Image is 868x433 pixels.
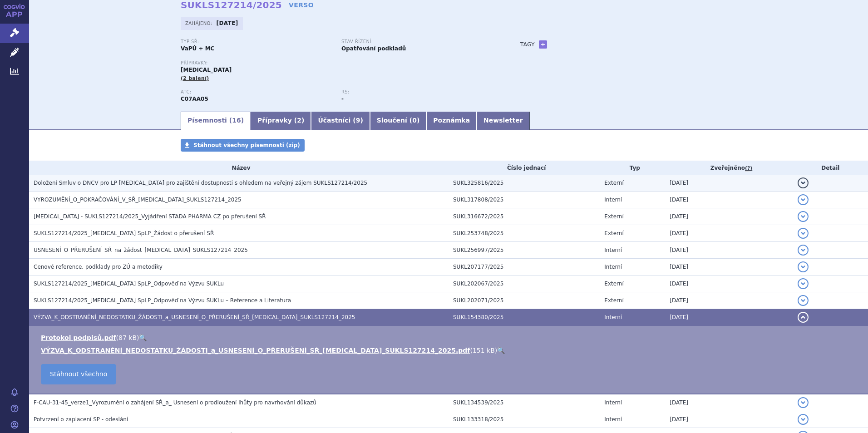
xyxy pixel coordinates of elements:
td: [DATE] [665,411,793,428]
span: Stáhnout všechny písemnosti (zip) [193,142,300,148]
a: Stáhnout všechny písemnosti (zip) [181,139,305,152]
td: [DATE] [665,309,793,326]
td: SUKL256997/2025 [449,242,600,259]
span: Interní [604,314,622,320]
th: Typ [600,161,665,175]
button: detail [798,194,809,205]
td: SUKL202071/2025 [449,292,600,309]
span: Externí [604,280,623,287]
span: Interní [604,416,622,423]
span: Interní [604,197,622,203]
a: Newsletter [477,112,530,130]
span: Externí [604,213,623,220]
span: Doložení Smluv o DNCV pro LP Propranolol pro zajištění dostupnosti s ohledem na veřejný zájem SUK... [34,180,367,186]
span: Interní [604,264,622,270]
span: SUKLS127214/2025_Propranolol SpLP_Odpověď na Výzvu SUKLu [34,280,224,287]
td: [DATE] [665,394,793,411]
p: Typ SŘ: [181,39,332,44]
span: Externí [604,180,623,186]
a: Poznámka [426,112,477,130]
td: SUKL253748/2025 [449,225,600,242]
strong: Opatřování podkladů [341,45,406,52]
td: SUKL154380/2025 [449,309,600,326]
button: detail [798,245,809,256]
span: Interní [604,247,622,253]
span: 16 [232,117,241,124]
span: Interní [604,399,622,406]
a: Přípravky (2) [251,112,311,130]
span: SUKLS127214/2025_Propranolol SpLP_Žádost o přerušení SŘ [34,230,214,236]
span: (2 balení) [181,75,209,81]
span: Propranolol - SUKLS127214/2025_Vyjádření STADA PHARMA CZ po přerušení SŘ [34,213,266,220]
a: + [539,40,547,49]
button: detail [798,397,809,408]
li: ( ) [41,346,859,355]
button: detail [798,228,809,239]
a: 🔍 [139,334,147,341]
span: F-CAU-31-45_verze1_Vyrozumění o zahájení SŘ_a_ Usnesení o prodloužení lhůty pro navrhování důkazů [34,399,316,406]
h3: Tagy [520,39,535,50]
span: Cenové reference, podklady pro ZÚ a metodiky [34,264,163,270]
span: Zahájeno: [185,20,214,27]
button: detail [798,295,809,306]
button: detail [798,278,809,289]
a: VERSO [289,0,314,10]
span: Externí [604,297,623,304]
strong: - [341,96,344,102]
abbr: (?) [745,165,752,172]
td: [DATE] [665,259,793,276]
td: SUKL133318/2025 [449,411,600,428]
td: SUKL134539/2025 [449,394,600,411]
strong: VaPÚ + MC [181,45,214,52]
button: detail [798,414,809,425]
span: 9 [356,117,360,124]
th: Zveřejněno [665,161,793,175]
a: VÝZVA_K_ODSTRANĚNÍ_NEDOSTATKU_ŽÁDOSTI_a_USNESENÍ_O_PŘERUŠENÍ_SŘ_[MEDICAL_DATA]_SUKLS127214_2025.pdf [41,347,470,354]
button: detail [798,312,809,323]
span: 0 [412,117,417,124]
span: [MEDICAL_DATA] [181,67,232,73]
p: ATC: [181,89,332,95]
td: [DATE] [665,276,793,292]
p: Stav řízení: [341,39,493,44]
a: Účastníci (9) [311,112,370,130]
p: Přípravky: [181,60,502,66]
td: [DATE] [665,192,793,208]
td: SUKL317808/2025 [449,192,600,208]
span: 151 kB [473,347,495,354]
a: 🔍 [497,347,505,354]
button: detail [798,211,809,222]
span: Externí [604,230,623,236]
td: [DATE] [665,242,793,259]
span: SUKLS127214/2025_Propranolol SpLP_Odpověď na Výzvu SUKLu – Reference a Literatura [34,297,291,304]
strong: PROPRANOLOL [181,96,208,102]
span: VYROZUMĚNÍ_O_POKRAČOVÁNÍ_V_SŘ_PROPRANOLOL_SUKLS127214_2025 [34,197,242,203]
td: [DATE] [665,208,793,225]
td: SUKL325816/2025 [449,175,600,192]
td: [DATE] [665,225,793,242]
button: detail [798,261,809,272]
th: Detail [793,161,868,175]
a: Sloučení (0) [370,112,426,130]
a: Písemnosti (16) [181,112,251,130]
span: USNESENÍ_O_PŘERUŠENÍ_SŘ_na_žádost_PROPRANOLOL_SUKLS127214_2025 [34,247,248,253]
span: VÝZVA_K_ODSTRANĚNÍ_NEDOSTATKU_ŽÁDOSTI_a_USNESENÍ_O_PŘERUŠENÍ_SŘ_PROPRANOLOL_SUKLS127214_2025 [34,314,355,320]
td: [DATE] [665,175,793,192]
span: 2 [297,117,301,124]
p: RS: [341,89,493,95]
a: Protokol podpisů.pdf [41,334,116,341]
a: Stáhnout všechno [41,364,116,384]
td: SUKL202067/2025 [449,276,600,292]
td: SUKL207177/2025 [449,259,600,276]
span: Potvrzení o zaplacení SP - odeslání [34,416,128,423]
td: [DATE] [665,292,793,309]
strong: [DATE] [217,20,238,26]
span: 87 kB [118,334,137,341]
th: Název [29,161,449,175]
td: SUKL316672/2025 [449,208,600,225]
button: detail [798,177,809,188]
li: ( ) [41,333,859,342]
th: Číslo jednací [449,161,600,175]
